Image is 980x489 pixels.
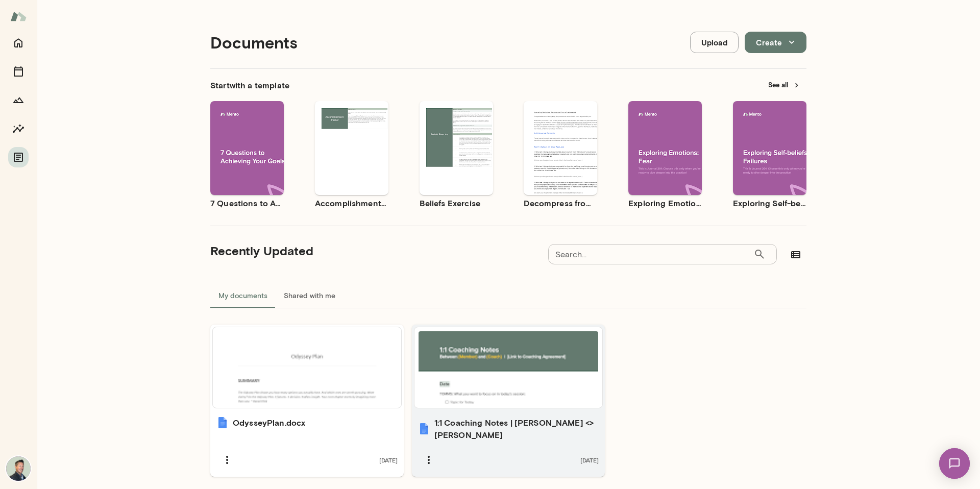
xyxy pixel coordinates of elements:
h6: Start with a template [210,79,289,91]
button: See all [762,77,806,93]
h6: Beliefs Exercise [420,197,493,209]
button: Shared with me [276,283,344,308]
h5: Recently Updated [210,242,313,259]
img: OdysseyPlan.docx [216,417,229,429]
h6: Exploring Self-beliefs: Failures [733,197,806,209]
span: [DATE] [580,456,599,464]
img: 1:1 Coaching Notes | Brian <> Mike [418,423,430,435]
h6: 1:1 Coaching Notes | [PERSON_NAME] <> [PERSON_NAME] [434,417,599,441]
h6: Decompress from a Job [524,197,597,209]
button: Insights [8,118,29,139]
div: documents tabs [210,283,806,308]
button: Documents [8,147,29,167]
img: Brian Lawrence [6,456,31,481]
span: [DATE] [379,456,398,464]
button: Growth Plan [8,90,29,110]
h6: Exploring Emotions: Fear [628,197,702,209]
button: Upload [690,32,739,53]
button: Home [8,33,29,53]
button: My documents [210,283,276,308]
img: Mento [10,7,27,26]
h6: OdysseyPlan.docx [233,417,305,429]
h4: Documents [210,33,298,52]
button: Sessions [8,61,29,82]
button: Create [745,32,806,53]
h6: 7 Questions to Achieving Your Goals [210,197,284,209]
h6: Accomplishment Tracker [315,197,388,209]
